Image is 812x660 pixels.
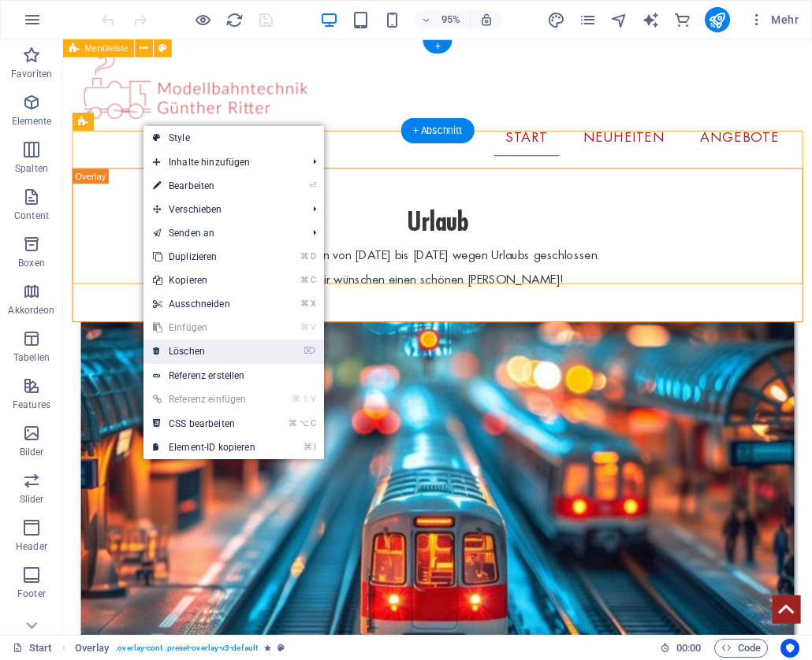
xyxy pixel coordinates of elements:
[143,316,265,339] a: ⌘VEinfügen
[13,351,50,364] p: Tabellen
[75,639,285,658] nav: breadcrumb
[309,180,316,191] i: ⏎
[20,446,44,458] p: Bilder
[311,322,315,332] i: V
[85,44,129,53] span: Menüleiste
[143,364,324,387] a: Referenz erstellen
[311,275,315,285] i: C
[673,10,692,29] button: commerce
[642,11,660,29] i: AI Writer
[780,639,799,658] button: Usercentrics
[673,11,691,29] i: Commerce
[264,643,271,652] i: Element enthält eine Animation
[579,10,598,29] button: pages
[579,11,597,29] i: Seiten (Strg+Alt+S)
[300,275,309,285] i: ⌘
[705,7,730,32] button: publish
[300,322,309,332] i: ⌘
[547,10,566,29] button: design
[292,394,300,404] i: ⌘
[300,298,309,309] i: ⌘
[20,493,44,506] p: Slider
[289,418,297,428] i: ⌘
[14,209,49,222] p: Content
[311,298,315,309] i: X
[302,394,309,404] i: ⇧
[610,11,628,29] i: Navigator
[143,245,265,269] a: ⌘DDuplizieren
[225,10,244,29] button: reload
[143,292,265,316] a: ⌘XAusschneiden
[415,10,471,29] button: 95%
[423,40,452,54] div: +
[749,12,799,28] span: Mehr
[143,150,300,174] span: Inhalte hinzufügen
[143,387,265,411] a: ⌘⇧VReferenz einfügen
[708,11,726,29] i: Veröffentlichen
[18,257,45,269] p: Boxen
[743,7,805,32] button: Mehr
[314,442,315,452] i: I
[547,11,565,29] i: Design (Strg+Alt+Y)
[438,10,464,29] h6: 95%
[311,251,315,261] i: D
[304,442,312,452] i: ⌘
[143,436,265,459] a: ⌘IElement-ID kopieren
[299,418,309,428] i: ⌥
[660,639,702,658] h6: Session-Zeit
[721,639,761,658] span: Code
[143,126,324,150] a: Style
[15,162,48,175] p: Spalten
[277,643,285,652] i: Dieses Element ist ein anpassbares Preset
[610,10,629,29] button: navigator
[13,639,52,658] a: Klick, um Auswahl aufzuheben. Doppelklick öffnet Seitenverwaltung
[225,11,244,29] i: Seite neu laden
[8,304,54,317] p: Akkordeon
[12,115,52,128] p: Elemente
[642,10,661,29] button: text_generator
[676,639,701,658] span: 00 00
[143,412,265,436] a: ⌘⌥CCSS bearbeiten
[143,339,265,363] a: ⌦Löschen
[311,418,315,428] i: C
[311,394,315,404] i: V
[193,10,212,29] button: Klicke hier, um den Vorschau-Modus zu verlassen
[143,221,300,245] a: Senden an
[479,13,494,27] i: Bei Größenänderung Zoomstufe automatisch an das gewählte Gerät anpassen.
[687,642,690,654] span: :
[13,399,50,411] p: Features
[115,639,258,658] span: . overlay-cont .preset-overlay-v3-default
[16,540,47,553] p: Header
[143,198,300,221] span: Verschieben
[11,68,52,80] p: Favoriten
[17,588,46,600] p: Footer
[304,346,316,356] i: ⌦
[401,118,475,143] div: + Abschnitt
[143,269,265,292] a: ⌘CKopieren
[714,639,768,658] button: Code
[143,174,265,198] a: ⏎Bearbeiten
[75,639,110,658] span: Klick zum Auswählen. Doppelklick zum Bearbeiten
[300,251,309,261] i: ⌘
